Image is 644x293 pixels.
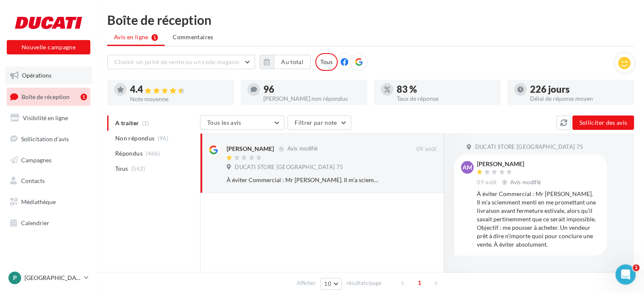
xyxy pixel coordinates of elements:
div: [PERSON_NAME] [477,161,543,167]
a: P [GEOGRAPHIC_DATA] [7,270,90,286]
a: Visibilité en ligne [5,109,92,127]
div: [PERSON_NAME] [227,145,274,153]
button: Au total [274,55,311,69]
a: Sollicitation d'avis [5,130,92,148]
span: (562) [131,165,146,172]
span: Sollicitation d'avis [21,135,69,142]
span: Campagnes [21,156,51,163]
div: Délai de réponse moyen [530,96,627,102]
span: 09 août [417,145,436,153]
a: Boîte de réception1 [5,88,92,106]
span: Afficher [297,279,316,287]
span: (466) [146,150,160,157]
span: Choisir un point de vente ou un code magasin [114,58,239,65]
button: Choisir un point de vente ou un code magasin [107,55,255,69]
div: Taux de réponse [397,96,494,102]
div: [PERSON_NAME] non répondus [263,96,360,102]
span: Répondus [115,149,143,158]
button: Au total [260,55,311,69]
a: Calendrier [5,214,92,232]
span: Opérations [22,72,51,79]
span: 1 [413,276,426,290]
a: Médiathèque [5,193,92,211]
span: Visibilité en ligne [23,114,68,121]
div: 4.4 [130,85,227,94]
button: Tous les avis [200,116,284,130]
div: Tous [315,53,338,71]
div: À éviter Commercial : Mr [PERSON_NAME]. Il m’a sciemment menti en me promettant une livraison ava... [477,190,600,249]
p: [GEOGRAPHIC_DATA] [24,274,81,282]
span: (96) [158,135,168,142]
div: 1 [81,94,87,100]
a: Campagnes [5,151,92,169]
iframe: Intercom live chat [615,264,636,285]
button: Filtrer par note [287,116,351,130]
button: Nouvelle campagne [7,40,90,54]
span: Tous [115,164,128,173]
span: Contacts [21,177,45,184]
span: DUCATI STORE [GEOGRAPHIC_DATA] 75 [235,164,343,171]
div: Note moyenne [130,96,227,102]
span: Commentaires [173,33,213,41]
span: Tous les avis [207,119,241,126]
div: 226 jours [530,85,627,94]
div: 96 [263,85,360,94]
span: DUCATI STORE [GEOGRAPHIC_DATA] 75 [475,143,583,151]
span: résultats/page [346,279,382,287]
button: 10 [320,278,342,290]
div: 83 % [397,85,494,94]
span: 09 août [477,179,497,186]
span: 10 [324,280,331,287]
div: À éviter Commercial : Mr [PERSON_NAME]. Il m’a sciemment menti en me promettant une livraison ava... [227,176,382,184]
span: Avis modifié [287,145,318,152]
div: Boîte de réception [107,13,634,26]
span: Boîte de réception [22,93,70,100]
a: Contacts [5,172,92,190]
span: Médiathèque [21,198,56,205]
button: Solliciter des avis [572,116,634,130]
span: AM [463,163,472,172]
span: Avis modifié [510,179,541,185]
span: Non répondus [115,134,154,142]
span: 1 [633,264,639,271]
span: P [13,274,17,282]
a: Opérations [5,67,92,84]
span: Calendrier [21,219,49,226]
